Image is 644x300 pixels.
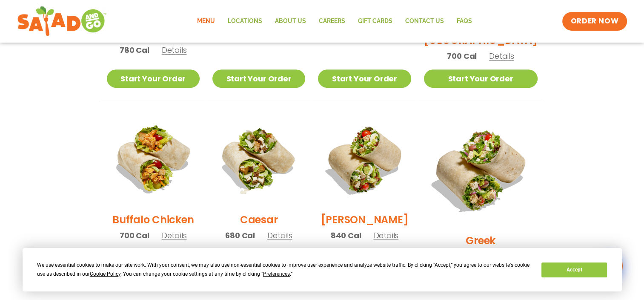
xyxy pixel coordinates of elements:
span: Preferences [263,271,290,277]
a: Locations [221,12,269,31]
nav: Menu [191,12,478,31]
a: Contact Us [399,12,450,31]
span: 700 Cal [447,50,477,62]
span: Cookie Policy [90,271,120,277]
img: Product photo for Buffalo Chicken Wrap [107,113,200,206]
span: 680 Cal [225,230,255,241]
span: Details [373,230,398,241]
div: Cookie Consent Prompt [23,248,622,291]
a: Menu [191,12,221,31]
a: Start Your Order [424,69,538,88]
a: GIFT CARDS [352,12,399,31]
a: Careers [312,12,352,31]
img: new-SAG-logo-768×292 [17,4,107,38]
div: We use essential cookies to make our site work. With your consent, we may also use non-essential ... [37,261,531,279]
span: ORDER NOW [571,16,618,26]
img: Product photo for Greek Wrap [424,113,538,227]
a: About Us [269,12,312,31]
h2: [PERSON_NAME] [321,212,408,227]
span: 840 Cal [331,230,361,241]
span: Details [489,51,514,61]
span: Details [162,230,187,241]
span: Details [267,230,292,241]
a: Start Your Order [318,69,411,88]
span: 700 Cal [120,230,149,241]
h2: Buffalo Chicken [112,212,194,227]
img: Product photo for Cobb Wrap [318,113,411,206]
a: Start Your Order [212,69,305,88]
a: FAQs [450,12,478,31]
img: Product photo for Caesar Wrap [212,113,305,206]
h2: Caesar [240,212,278,227]
button: Accept [541,262,607,277]
h2: Greek [466,233,495,248]
span: Details [162,45,187,55]
a: ORDER NOW [562,12,627,31]
span: 780 Cal [120,44,149,56]
a: Start Your Order [107,69,200,88]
